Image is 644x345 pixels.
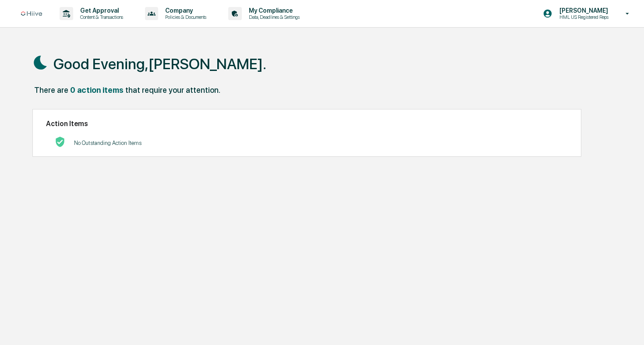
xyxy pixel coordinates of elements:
img: No Actions logo [55,137,65,147]
p: HML US Registered Reps [552,14,613,20]
p: [PERSON_NAME] [552,7,613,14]
p: Policies & Documents [158,14,211,20]
div: There are [34,85,68,95]
p: Company [158,7,211,14]
img: logo [21,11,42,16]
p: Get Approval [73,7,127,14]
p: Data, Deadlines & Settings [242,14,304,20]
p: My Compliance [242,7,304,14]
div: 0 action items [70,85,124,95]
div: that require your attention. [125,85,220,95]
p: No Outstanding Action Items [74,140,142,146]
p: Content & Transactions [73,14,127,20]
h2: Action Items [46,120,568,128]
h1: Good Evening,[PERSON_NAME]. [53,55,266,73]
